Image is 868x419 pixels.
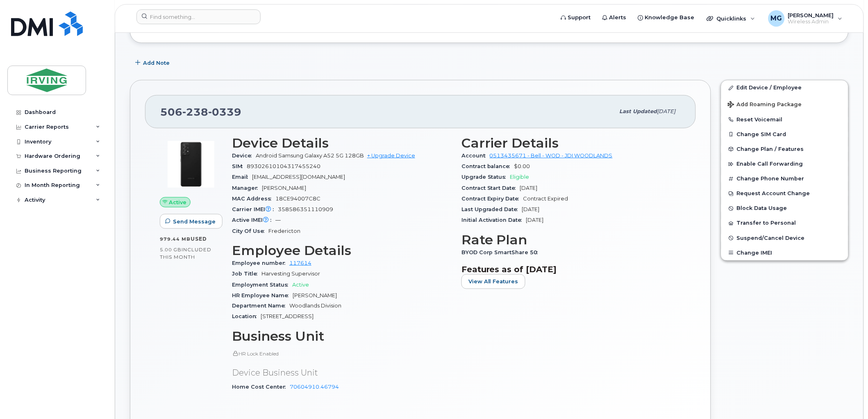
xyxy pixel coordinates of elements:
[721,80,848,95] a: Edit Device / Employee
[468,278,518,285] span: View All Features
[788,12,834,18] span: [PERSON_NAME]
[721,246,848,260] button: Change IMEI
[721,201,848,216] button: Block Data Usage
[160,236,191,242] span: 979.44 MB
[252,174,345,180] span: [EMAIL_ADDRESS][DOMAIN_NAME]
[232,351,452,358] p: HR Lock Enabled
[788,18,834,25] span: Wireless Admin
[657,108,676,114] span: [DATE]
[262,185,306,191] span: [PERSON_NAME]
[526,217,544,223] span: [DATE]
[143,59,170,67] span: Add Note
[490,153,613,159] a: 0513435671 - Bell - WOD - JDI WOODLANDS
[232,271,261,277] span: Job Title
[461,185,520,191] span: Contract Start Date
[721,157,848,171] button: Enable Call Forwarding
[292,282,309,288] span: Active
[520,185,538,191] span: [DATE]
[721,231,848,246] button: Suspend/Cancel Device
[261,271,320,277] span: Harvesting Supervisor
[232,228,268,234] span: City Of Use
[289,260,311,266] a: 117614
[522,206,540,212] span: [DATE]
[737,235,805,241] span: Suspend/Cancel Device
[232,163,247,169] span: SIM
[701,10,761,27] div: Quicklinks
[763,10,848,27] div: Michelle Gonsalvez
[461,153,490,159] span: Account
[232,174,252,180] span: Email
[721,96,848,112] button: Add Roaming Package
[130,55,177,70] button: Add Note
[721,186,848,201] button: Request Account Change
[597,9,632,26] a: Alerts
[278,206,333,212] span: 358586351110909
[293,292,337,298] span: [PERSON_NAME]
[232,367,452,379] p: Device Business Unit
[169,198,187,206] span: Active
[721,216,848,230] button: Transfer to Personal
[232,185,262,191] span: Manager
[721,112,848,127] button: Reset Voicemail
[232,136,452,150] h3: Device Details
[232,314,261,320] span: Location
[632,9,700,26] a: Knowledge Base
[721,127,848,142] button: Change SIM Card
[461,174,510,180] span: Upgrade Status
[232,243,452,258] h3: Employee Details
[461,217,526,223] span: Initial Activation Date
[461,232,681,247] h3: Rate Plan
[737,146,804,152] span: Change Plan / Features
[721,171,848,186] button: Change Phone Number
[232,196,275,202] span: MAC Address
[160,247,182,253] span: 5.00 GB
[232,303,289,309] span: Department Name
[461,274,525,289] button: View All Features
[166,140,216,189] img: image20231002-3703462-2e78ka.jpeg
[232,282,292,288] span: Employment Status
[261,314,314,320] span: [STREET_ADDRESS]
[268,228,300,234] span: Fredericton
[645,14,695,22] span: Knowledge Base
[232,329,452,344] h3: Business Unit
[232,217,275,223] span: Active IMEI
[568,14,591,22] span: Support
[136,9,261,24] input: Find something...
[721,142,848,157] button: Change Plan / Features
[555,9,597,26] a: Support
[728,101,802,109] span: Add Roaming Package
[160,214,223,229] button: Send Message
[290,384,339,390] a: 70604910.46794
[275,217,281,223] span: —
[256,153,364,159] span: Android Samsung Galaxy A52 5G 128GB
[275,196,320,202] span: 18CE94007C8C
[461,206,522,212] span: Last Upgraded Date
[609,14,627,22] span: Alerts
[191,236,207,242] span: used
[461,249,542,255] span: BYOD Corp SmartShare 50
[232,260,289,266] span: Employee number
[232,384,290,390] span: Home Cost Center
[514,163,530,169] span: $0.00
[461,264,681,274] h3: Features as of [DATE]
[232,153,256,159] span: Device
[232,292,293,298] span: HR Employee Name
[461,196,523,202] span: Contract Expiry Date
[771,14,782,23] span: MG
[208,106,241,118] span: 0339
[510,174,529,180] span: Eligible
[523,196,568,202] span: Contract Expired
[289,303,341,309] span: Woodlands Division
[173,218,216,225] span: Send Message
[737,161,803,167] span: Enable Call Forwarding
[620,108,657,114] span: Last updated
[367,153,415,159] a: + Upgrade Device
[461,136,681,150] h3: Carrier Details
[461,163,514,169] span: Contract balance
[160,106,241,118] span: 506
[232,206,278,212] span: Carrier IMEI
[247,163,320,169] span: 89302610104317455240
[717,15,747,22] span: Quicklinks
[182,106,208,118] span: 238
[160,246,211,260] span: included this month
